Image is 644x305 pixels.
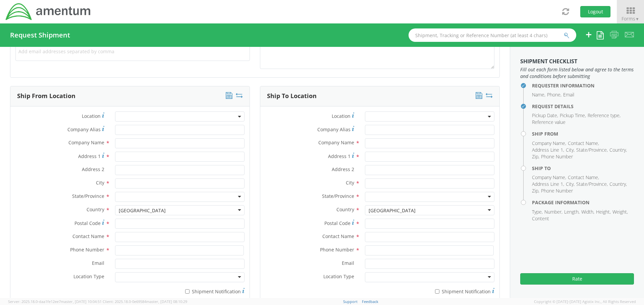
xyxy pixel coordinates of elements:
span: City [96,179,104,186]
span: Location Type [73,273,104,280]
span: Location Type [323,273,354,280]
li: Name [532,91,545,98]
span: Company Alias [317,126,351,133]
li: Content [532,215,549,222]
li: Company Name [532,140,566,147]
span: Copyright © [DATE]-[DATE] Agistix Inc., All Rights Reserved [534,299,636,304]
span: Country [87,206,104,213]
span: Forms [622,15,639,22]
li: Reference type [588,112,621,119]
span: Address 2 [332,166,354,172]
div: [GEOGRAPHIC_DATA] [119,207,166,214]
label: Shipment Notification [115,287,245,295]
a: Feedback [362,299,378,304]
button: Logout [580,6,610,17]
span: Location [82,113,101,119]
div: [GEOGRAPHIC_DATA] [369,207,416,214]
h4: Ship From [532,131,634,136]
li: Contact Name [568,140,599,147]
li: Zip [532,187,539,194]
li: City [566,147,575,153]
li: State/Province [576,181,608,187]
label: Shipment Notification [365,287,494,295]
li: Contact Name [568,174,599,181]
span: Phone Number [70,246,104,253]
span: Country [336,206,354,213]
input: Shipment, Tracking or Reference Number (at least 4 chars) [409,28,576,42]
img: dyn-intl-logo-049831509241104b2a82.png [5,2,92,21]
span: Server: 2025.18.0-daa1fe12ee7 [8,299,102,304]
span: master, [DATE] 08:10:29 [146,299,187,304]
h3: Ship From Location [17,93,75,99]
li: Phone Number [541,153,573,160]
span: Phone Number [320,246,354,253]
li: Length [564,209,580,215]
span: master, [DATE] 10:04:51 [61,299,102,304]
li: Pickup Time [560,112,586,119]
li: Company Name [532,174,566,181]
h4: Package Information [532,200,634,205]
span: Postal Code [74,220,101,226]
span: Location [332,113,351,119]
span: ▼ [635,16,639,22]
li: Number [544,209,562,215]
span: Fill out each form listed below and agree to the terms and conditions before submitting [520,66,634,80]
h3: Shipment Checklist [520,59,634,65]
span: Client: 2025.18.0-0e69584 [103,299,187,304]
li: Pickup Date [532,112,558,119]
span: Contact Name [72,233,104,239]
span: Address 1 [78,153,101,159]
a: Support [343,299,358,304]
li: Address Line 1 [532,181,564,187]
li: Country [609,147,627,153]
h4: Requester Information [532,83,634,88]
span: Add email addresses separated by comma [18,48,247,55]
input: Shipment Notification [435,289,439,294]
li: Phone [547,91,561,98]
span: Address 2 [82,166,104,172]
span: Email [342,260,354,266]
li: Weight [612,209,628,215]
input: Shipment Notification [185,289,190,294]
h4: Request Shipment [10,31,70,39]
li: Width [581,209,594,215]
span: Company Alias [67,126,101,133]
li: Zip [532,153,539,160]
span: Address 1 [328,153,351,159]
h3: Ship To Location [267,93,317,99]
li: City [566,181,575,187]
h4: Ship To [532,166,634,171]
span: Company Name [318,139,354,146]
li: State/Province [576,147,608,153]
li: Email [563,91,574,98]
span: Email [92,260,104,266]
button: Rate [520,273,634,285]
span: City [346,179,354,186]
span: Company Name [68,139,104,146]
li: Reference value [532,119,566,126]
li: Height [596,209,611,215]
h4: Request Details [532,104,634,109]
span: Postal Code [324,220,351,226]
span: Contact Name [322,233,354,239]
li: Address Line 1 [532,147,564,153]
li: Type [532,209,543,215]
li: Country [609,181,627,187]
span: State/Province [72,193,104,199]
li: Phone Number [541,187,573,194]
span: State/Province [322,193,354,199]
